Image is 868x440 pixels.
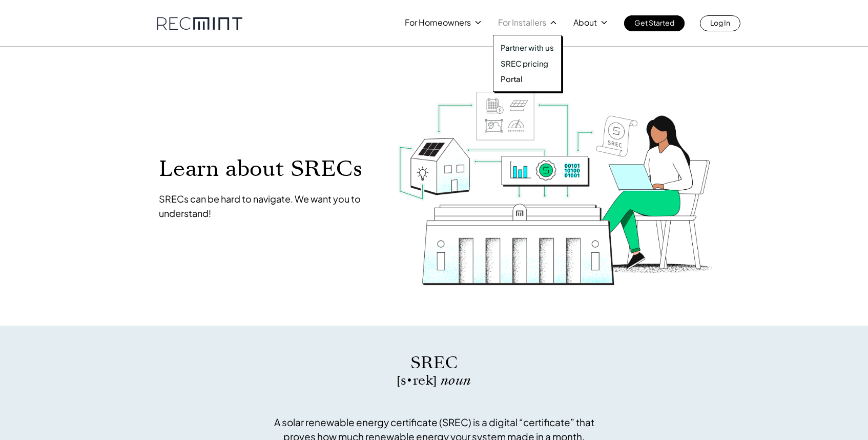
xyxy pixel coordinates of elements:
a: Portal [501,74,554,84]
span: noun [441,371,471,389]
p: Log In [710,15,730,30]
p: SREC pricing [501,58,548,69]
a: Partner with us [501,43,554,53]
p: Portal [501,74,523,84]
p: For Installers [498,15,546,30]
p: SRECs can be hard to navigate. We want you to understand! [159,192,377,221]
p: Get Started [634,15,674,30]
p: [s • rek] [267,374,601,387]
p: Learn about SRECs [159,157,377,180]
p: SREC [267,351,601,374]
a: Get Started [624,15,685,31]
a: Log In [700,15,740,31]
p: For Homeowners [405,15,471,30]
p: About [573,15,597,30]
a: SREC pricing [501,58,554,69]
